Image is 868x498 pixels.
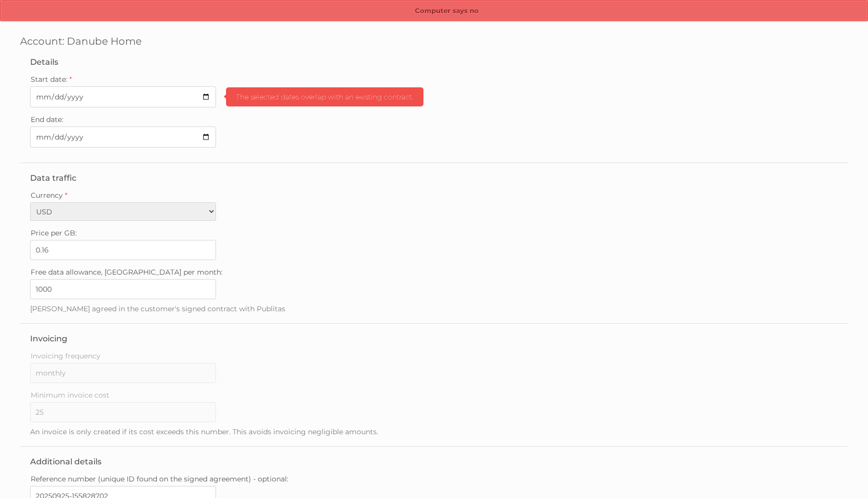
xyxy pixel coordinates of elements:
[31,75,67,84] span: Start date:
[31,351,100,360] span: Invoicing frequency
[31,474,288,483] span: Reference number (unique ID found on the signed agreement) - optional:
[30,173,76,183] legend: Data traffic
[31,268,223,277] span: Free data allowance, [GEOGRAPHIC_DATA] per month:
[30,457,101,466] legend: Additional details
[31,115,63,124] span: End date:
[20,35,848,47] h1: Account: Danube Home
[30,427,378,436] span: An invoice is only created if its cost exceeds this number. This avoids invoicing negligible amou...
[226,87,423,106] span: The selected dates overlap with an existing contract.
[31,391,110,400] span: Minimum invoice cost
[31,228,77,237] span: Price per GB:
[30,334,67,343] legend: Invoicing
[30,57,58,67] legend: Details
[31,191,63,200] span: Currency
[30,304,285,313] span: [PERSON_NAME] agreed in the customer's signed contract with Publitas
[1,1,867,22] p: Computer says no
